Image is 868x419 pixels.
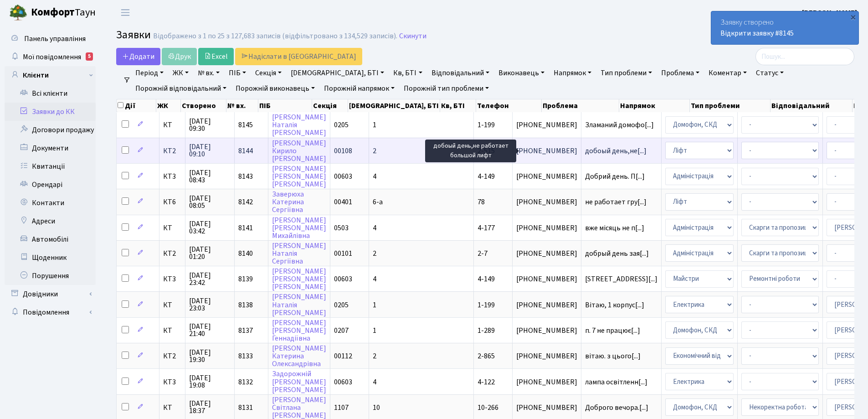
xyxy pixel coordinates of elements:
[5,121,96,139] a: Договори продажу
[272,292,326,318] a: [PERSON_NAME]Наталія[PERSON_NAME]
[478,248,488,259] span: 2-7
[373,146,376,156] span: 2
[585,171,645,181] span: Добрий день. П[...]
[373,377,376,387] span: 4
[272,215,326,241] a: [PERSON_NAME][PERSON_NAME]Михайлівна
[163,352,181,360] span: КТ2
[720,28,794,38] a: Відкрити заявку #8145
[585,120,654,130] span: Зламаний домофо[...]
[373,351,376,361] span: 2
[238,223,253,233] span: 8141
[478,120,495,130] span: 1-199
[516,121,577,129] span: [PHONE_NUMBER]
[585,351,641,361] span: вітаю. з цього[...]
[189,246,231,260] span: [DATE] 01:20
[163,121,181,129] span: КТ
[657,65,703,81] a: Проблема
[542,99,619,112] th: Проблема
[585,223,644,233] span: вже місяць не п[...]
[238,377,253,387] span: 8132
[238,197,253,207] span: 8142
[425,140,516,162] div: добоый день,не работает большой лифт
[5,248,96,267] a: Щоденник
[478,274,495,284] span: 4-149
[258,99,312,112] th: ПІБ
[516,301,577,309] span: [PHONE_NUMBER]
[400,81,493,96] a: Порожній тип проблеми
[132,81,230,96] a: Порожній відповідальний
[238,120,253,130] span: 8145
[5,267,96,285] a: Порушення
[163,327,181,334] span: КТ
[5,303,96,321] a: Повідомлення
[478,197,485,207] span: 78
[189,195,231,209] span: [DATE] 08:05
[163,378,181,386] span: КТ3
[373,197,383,207] span: 6-а
[585,274,657,284] span: [STREET_ADDRESS][...]
[399,32,426,41] a: Скинути
[848,12,858,21] div: ×
[5,212,96,230] a: Адреси
[619,99,690,112] th: Напрямок
[478,223,495,233] span: 4-177
[802,8,857,18] b: [PERSON_NAME]
[516,378,577,386] span: [PHONE_NUMBER]
[198,48,234,65] a: Excel
[373,171,376,181] span: 4
[5,103,96,121] a: Заявки до КК
[163,198,181,206] span: КТ6
[752,65,787,81] a: Статус
[334,171,352,181] span: 00603
[373,300,376,310] span: 1
[5,176,96,194] a: Орендарі
[272,112,326,138] a: [PERSON_NAME]Наталія[PERSON_NAME]
[516,404,577,411] span: [PHONE_NUMBER]
[516,198,577,206] span: [PHONE_NUMBER]
[516,275,577,283] span: [PHONE_NUMBER]
[5,48,96,66] a: Мої повідомлення5
[705,65,750,81] a: Коментар
[428,65,493,81] a: Відповідальний
[348,99,440,112] th: [DEMOGRAPHIC_DATA], БТІ
[189,272,231,286] span: [DATE] 23:42
[272,369,326,395] a: Задорожній[PERSON_NAME][PERSON_NAME]
[516,147,577,155] span: [PHONE_NUMBER]
[585,300,644,310] span: Вітаю, 1 корпус[...]
[516,173,577,180] span: [PHONE_NUMBER]
[9,4,27,22] img: logo.png
[755,48,854,65] input: Пошук...
[287,65,388,81] a: [DEMOGRAPHIC_DATA], БТІ
[320,81,398,96] a: Порожній напрямок
[86,52,93,61] div: 5
[31,5,96,21] span: Таун
[585,326,640,336] span: п. 7 не працює[...]
[163,147,181,155] span: КТ2
[189,374,231,389] span: [DATE] 19:08
[5,30,96,48] a: Панель управління
[232,81,318,96] a: Порожній виконавець
[373,274,376,284] span: 4
[690,99,770,112] th: Тип проблеми
[189,118,231,132] span: [DATE] 09:30
[169,65,192,81] a: ЖК
[334,326,349,336] span: 0207
[585,248,649,259] span: добрый день зая[...]
[116,48,160,65] a: Додати
[516,327,577,334] span: [PHONE_NUMBER]
[272,164,326,189] a: [PERSON_NAME][PERSON_NAME][PERSON_NAME]
[312,99,348,112] th: Секція
[478,171,495,181] span: 4-149
[189,297,231,312] span: [DATE] 23:03
[163,404,181,411] span: КТ
[114,5,137,20] button: Переключити навігацію
[334,248,352,259] span: 00101
[5,194,96,212] a: Контакти
[163,224,181,232] span: КТ
[5,66,96,84] a: Клієнти
[5,230,96,248] a: Автомобілі
[132,65,167,81] a: Період
[272,138,326,164] a: [PERSON_NAME]Кирило[PERSON_NAME]
[585,403,648,413] span: Доброго вечора.[...]
[495,65,548,81] a: Виконавець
